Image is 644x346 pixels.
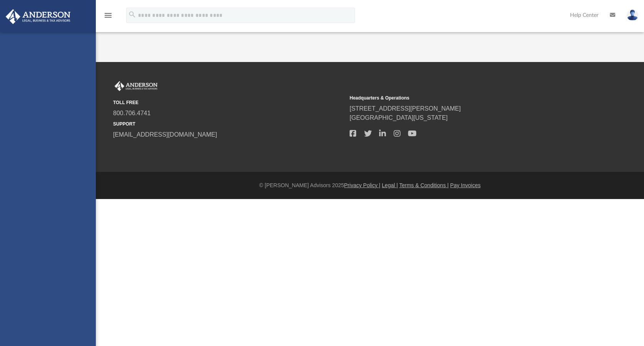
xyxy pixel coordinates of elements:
[128,10,136,19] i: search
[113,121,344,127] small: SUPPORT
[350,95,581,101] small: Headquarters & Operations
[113,99,344,106] small: TOLL FREE
[113,131,217,138] a: [EMAIL_ADDRESS][DOMAIN_NAME]
[3,9,73,24] img: Anderson Advisors Platinum Portal
[103,15,113,20] a: menu
[344,182,381,188] a: Privacy Policy |
[103,11,113,20] i: menu
[113,81,159,91] img: Anderson Advisors Platinum Portal
[96,181,644,189] div: © [PERSON_NAME] Advisors 2025
[399,182,449,188] a: Terms & Conditions |
[627,10,638,21] img: User Pic
[350,114,448,121] a: [GEOGRAPHIC_DATA][US_STATE]
[382,182,398,188] a: Legal |
[113,110,151,116] a: 800.706.4741
[350,105,461,112] a: [STREET_ADDRESS][PERSON_NAME]
[450,182,480,188] a: Pay Invoices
